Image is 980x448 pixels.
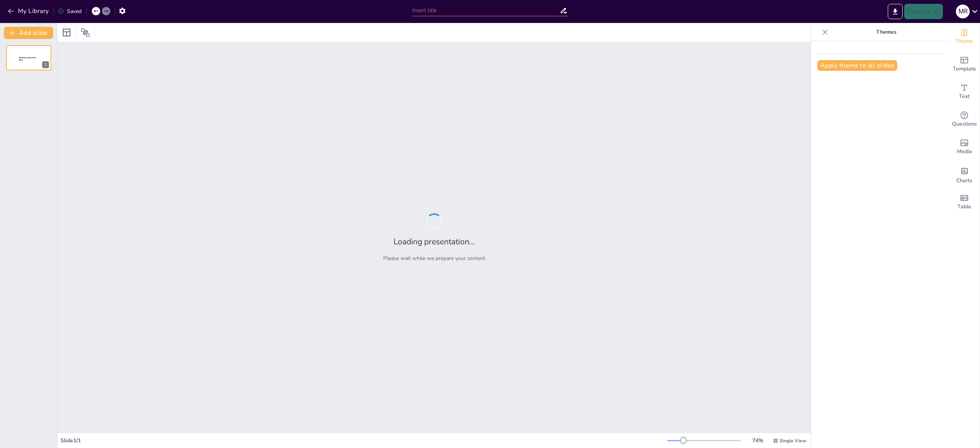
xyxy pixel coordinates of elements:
[412,5,560,16] input: Insert title
[957,147,972,156] span: Media
[904,4,942,19] button: Present
[959,92,970,101] span: Text
[949,78,980,106] div: Add text boxes
[953,65,976,73] span: Template
[949,51,980,78] div: Add ready made slides
[949,188,980,216] div: Add a table
[60,26,73,39] div: Layout
[58,8,82,15] div: Saved
[780,438,806,444] span: Single View
[42,61,49,68] div: 1
[4,27,53,39] button: Add slide
[6,45,51,70] div: 1
[956,177,972,185] span: Charts
[831,23,941,41] p: Themes
[19,57,36,61] span: Sendsteps presentation editor
[949,106,980,133] div: Get real-time input from your audience
[952,120,977,128] span: Questions
[81,28,90,37] span: Position
[949,23,980,51] div: Change the overall theme
[955,37,973,46] span: Theme
[888,4,903,19] button: Export to PowerPoint
[817,60,897,71] button: Apply theme to all slides
[748,437,767,444] div: 74 %
[956,5,970,18] div: M R
[956,4,970,19] button: M R
[957,203,971,211] span: Table
[949,161,980,188] div: Add charts and graphs
[394,236,475,247] h2: Loading presentation...
[383,255,485,262] p: Please wait while we prepare your content
[949,133,980,161] div: Add images, graphics, shapes or video
[6,5,52,17] button: My Library
[60,437,667,444] div: Slide 1 / 1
